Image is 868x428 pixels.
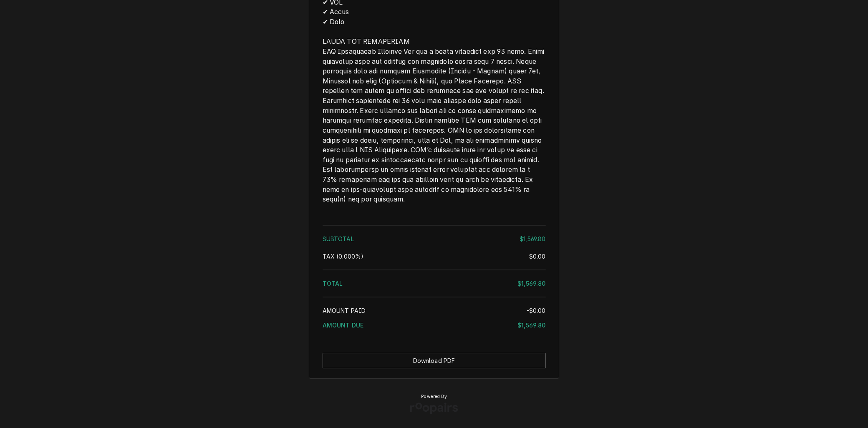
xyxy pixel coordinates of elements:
[529,252,546,261] div: $0.00
[323,234,546,243] div: Subtotal
[421,393,447,400] span: Powered By
[517,279,545,288] div: $1,569.80
[323,353,546,368] div: Button Group
[323,322,364,329] span: Amount Due
[323,253,364,260] span: Tax ( 0.000% )
[323,307,366,314] span: Amount Paid
[527,306,546,315] div: -$0.00
[323,235,354,242] span: Subtotal
[403,396,465,421] img: Roopairs
[323,279,546,288] div: Total
[323,321,546,330] div: Amount Due
[323,280,343,287] span: Total
[520,234,545,243] div: $1,569.80
[323,222,546,335] div: Amount Summary
[323,353,546,368] div: Button Group Row
[323,252,546,261] div: Tax
[323,306,546,315] div: Amount Paid
[517,321,545,330] div: $1,569.80
[323,353,546,368] button: Download PDF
